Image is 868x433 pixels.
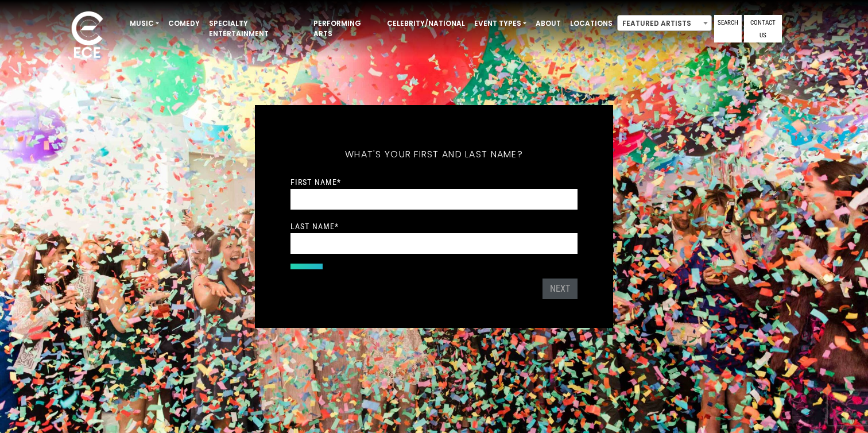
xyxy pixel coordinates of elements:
[531,14,565,33] a: About
[714,15,742,42] a: Search
[470,14,531,33] a: Event Types
[204,14,309,44] a: Specialty Entertainment
[59,8,116,64] img: ece_new_logo_whitev2-1.png
[290,177,341,187] label: First Name
[617,15,712,31] span: Featured Artists
[125,14,164,33] a: Music
[309,14,382,44] a: Performing Arts
[164,14,204,33] a: Comedy
[618,16,711,32] span: Featured Artists
[290,134,578,175] h5: What's your first and last name?
[744,15,782,42] a: Contact Us
[290,221,339,231] label: Last Name
[565,14,617,33] a: Locations
[382,14,470,33] a: Celebrity/National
